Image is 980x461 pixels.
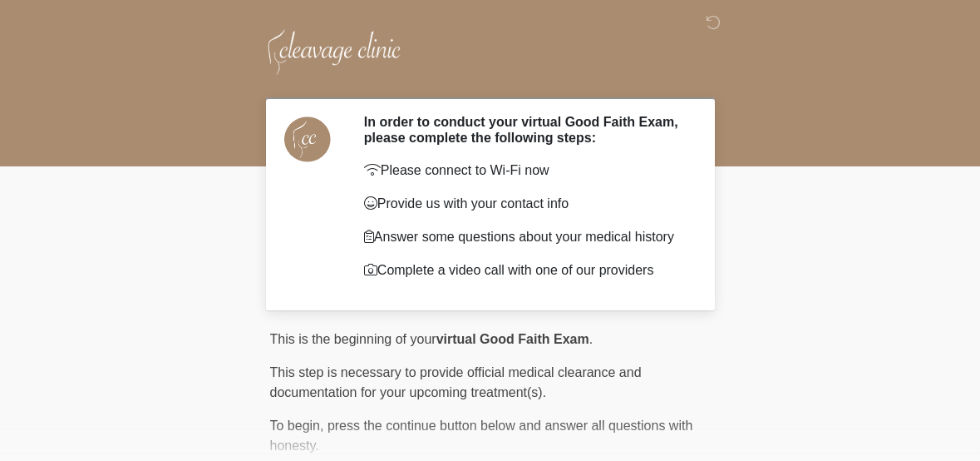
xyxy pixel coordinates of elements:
span: This is the beginning of your [270,332,436,346]
span: This step is necessary to provide official medical clearance and documentation for your upcoming ... [270,365,642,399]
span: To begin, [270,419,327,433]
span: . [589,332,593,346]
p: Complete a video call with one of our providers [364,260,686,280]
p: Provide us with your contact info [364,194,686,214]
strong: virtual Good Faith Exam [436,332,589,346]
h2: In order to conduct your virtual Good Faith Exam, please complete the following steps: [364,114,686,146]
p: Please connect to Wi-Fi now [364,161,686,181]
p: Answer some questions about your medical history [364,227,686,247]
img: Agent Avatar [283,114,332,164]
img: Cleavage Clinic Logo [254,12,415,92]
span: press the continue button below and answer all questions with honesty. [270,419,693,453]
